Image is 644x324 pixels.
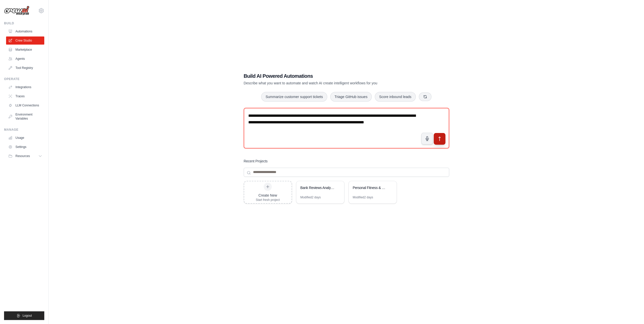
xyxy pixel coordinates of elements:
[244,159,268,164] h3: Recent Projects
[4,311,44,320] button: Logout
[4,77,44,81] div: Operate
[244,81,414,86] p: Describe what you want to automate and watch AI create intelligent workflows for you
[6,46,44,54] a: Marketplace
[619,300,644,324] iframe: Chat Widget
[6,101,44,109] a: LLM Connections
[421,133,433,144] button: Click to speak your automation idea
[23,314,32,318] span: Logout
[6,134,44,142] a: Usage
[6,152,44,160] button: Resources
[256,198,280,202] div: Start fresh project
[6,143,44,151] a: Settings
[6,64,44,72] a: Tool Registry
[353,185,387,190] div: Personal Fitness & Health Tracker
[6,110,44,123] a: Environment Variables
[300,195,321,199] div: Modified 2 days
[6,83,44,91] a: Integrations
[4,128,44,132] div: Manage
[4,21,44,25] div: Build
[419,92,431,101] button: Get new suggestions
[6,55,44,63] a: Agents
[330,92,372,102] button: Triage GitHub issues
[4,6,29,15] img: Logo
[300,185,335,190] div: Bank Reviews Analysis with Data Quality Control
[15,154,30,158] span: Resources
[353,195,373,199] div: Modified 2 days
[261,92,327,102] button: Summarize customer support tickets
[6,36,44,45] a: Crew Studio
[6,92,44,100] a: Traces
[375,92,416,102] button: Score inbound leads
[244,72,414,80] h1: Build AI Powered Automations
[6,27,44,35] a: Automations
[256,193,280,198] div: Create New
